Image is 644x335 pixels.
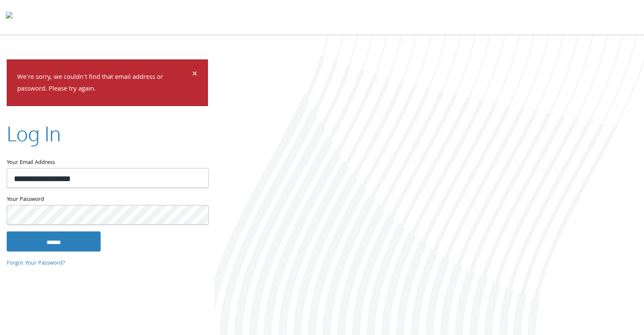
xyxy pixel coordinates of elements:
[192,70,197,80] button: Dismiss alert
[7,259,65,268] a: Forgot Your Password?
[17,71,191,96] p: We're sorry, we couldn't find that email address or password. Please try again.
[7,119,61,148] h2: Log In
[6,9,13,26] img: todyl-logo-dark.svg
[192,66,197,83] span: ×
[7,195,208,205] label: Your Password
